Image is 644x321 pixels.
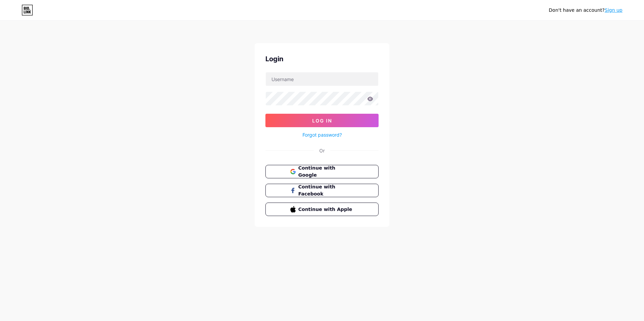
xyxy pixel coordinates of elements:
[266,72,378,86] input: Username
[298,165,354,179] span: Continue with Google
[265,165,379,178] button: Continue with Google
[265,114,379,127] button: Log In
[319,147,325,154] div: Or
[549,7,622,14] div: Don't have an account?
[298,206,354,213] span: Continue with Apple
[265,54,379,64] div: Login
[605,7,622,13] a: Sign up
[302,131,342,138] a: Forgot password?
[265,184,379,197] button: Continue with Facebook
[312,118,332,123] span: Log In
[298,183,354,198] span: Continue with Facebook
[265,203,379,216] button: Continue with Apple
